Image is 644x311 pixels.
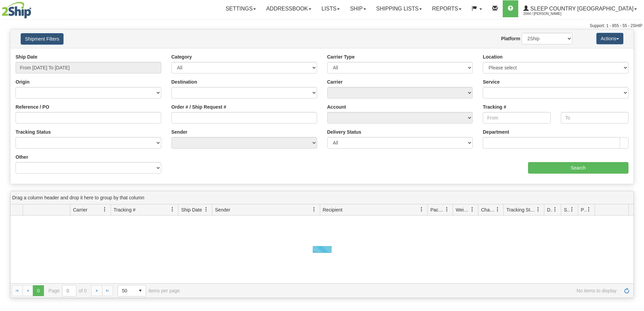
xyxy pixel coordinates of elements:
[215,206,230,213] span: Sender
[430,206,445,213] span: Packages
[441,204,453,215] a: Packages filter column settings
[481,206,495,213] span: Charge
[261,0,316,17] a: Addressbook
[456,206,470,213] span: Weight
[171,104,226,110] label: Order # / Ship Request #
[566,204,578,215] a: Shipment Issues filter column settings
[171,53,192,60] label: Category
[628,121,643,190] iframe: chat widget
[323,206,342,213] span: Recipient
[171,129,187,135] label: Sender
[492,204,503,215] a: Charge filter column settings
[316,0,345,17] a: Lists
[21,33,64,45] button: Shipment Filters
[528,162,628,174] input: Search
[506,206,536,213] span: Tracking Status
[16,79,29,85] label: Origin
[596,33,623,44] button: Actions
[371,0,427,17] a: Shipping lists
[501,35,520,42] label: Platform
[518,0,642,17] a: Sleep Country [GEOGRAPHIC_DATA] 2044 / [PERSON_NAME]
[99,204,111,215] a: Carrier filter column settings
[483,104,506,110] label: Tracking #
[467,204,478,215] a: Weight filter column settings
[416,204,427,215] a: Recipient filter column settings
[135,285,146,296] span: select
[561,112,628,124] input: To
[122,287,131,294] span: 50
[114,206,136,213] span: Tracking #
[327,104,346,110] label: Account
[118,285,180,296] span: items per page
[581,206,587,213] span: Pickup Status
[200,204,212,215] a: Ship Date filter column settings
[10,191,634,204] div: grid grouping header
[220,0,261,17] a: Settings
[118,285,146,296] span: Page sizes drop down
[523,10,574,17] span: 2044 / [PERSON_NAME]
[33,285,44,296] span: Page 0
[16,129,51,135] label: Tracking Status
[427,0,467,17] a: Reports
[529,6,634,12] span: Sleep Country [GEOGRAPHIC_DATA]
[171,79,197,85] label: Destination
[73,206,88,213] span: Carrier
[483,129,509,135] label: Department
[549,204,561,215] a: Delivery Status filter column settings
[327,53,355,60] label: Carrier Type
[2,2,31,19] img: logo2044.jpg
[564,206,570,213] span: Shipment Issues
[532,204,544,215] a: Tracking Status filter column settings
[327,129,361,135] label: Delivery Status
[583,204,595,215] a: Pickup Status filter column settings
[327,79,343,85] label: Carrier
[2,23,642,29] div: Support: 1 - 855 - 55 - 2SHIP
[167,204,178,215] a: Tracking # filter column settings
[621,285,632,296] a: Refresh
[345,0,371,17] a: Ship
[16,104,49,110] label: Reference / PO
[189,288,617,293] span: No items to display
[181,206,202,213] span: Ship Date
[308,204,320,215] a: Sender filter column settings
[547,206,553,213] span: Delivery Status
[483,53,502,60] label: Location
[16,53,38,60] label: Ship Date
[16,154,28,160] label: Other
[49,285,87,296] span: Page of 0
[483,112,550,124] input: From
[483,79,500,85] label: Service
